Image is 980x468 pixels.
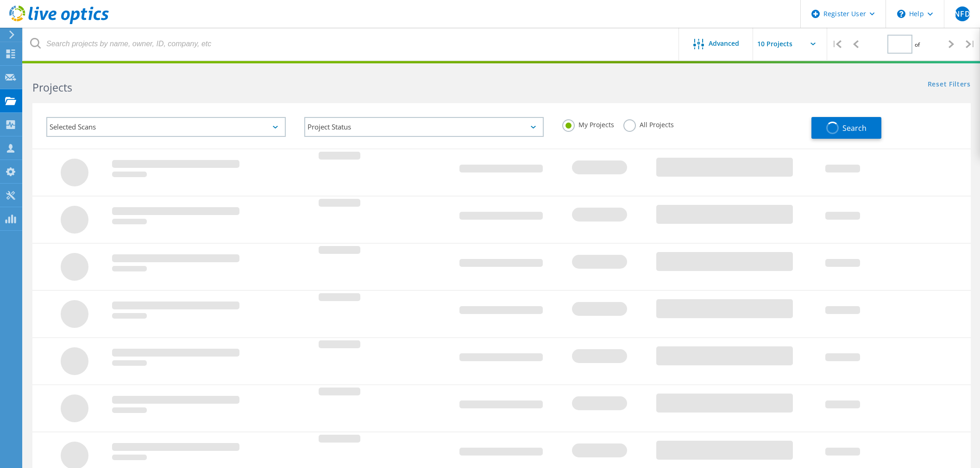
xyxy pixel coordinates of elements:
[954,10,970,18] span: NFD
[811,117,881,139] button: Search
[709,40,739,47] span: Advanced
[46,117,286,137] div: Selected Scans
[915,41,920,49] span: of
[32,80,72,95] b: Projects
[897,10,905,18] svg: \n
[623,119,674,128] label: All Projects
[304,117,544,137] div: Project Status
[928,81,971,89] a: Reset Filters
[842,123,867,133] span: Search
[961,28,980,61] div: |
[9,19,109,26] a: Live Optics Dashboard
[827,28,846,61] div: |
[23,28,679,60] input: Search projects by name, owner, ID, company, etc
[562,119,614,128] label: My Projects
